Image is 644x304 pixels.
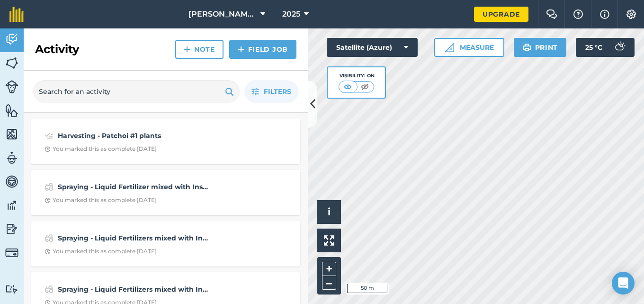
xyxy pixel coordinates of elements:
[58,130,208,141] strong: Harvesting - Patchoi #1 plants
[546,9,557,19] img: Two speech bubbles overlapping with the left bubble in the forefront
[45,130,54,141] img: svg+xml;base64,PD94bWwgdmVyc2lvbj0iMS4wIiBlbmNvZGluZz0idXRmLTgiPz4KPCEtLSBHZW5lcmF0b3I6IEFkb2JlIE...
[324,235,334,246] img: Four arrows, one pointing top left, one top right, one bottom right and the last bottom left
[5,151,18,165] img: svg+xml;base64,PD94bWwgdmVyc2lvbj0iMS4wIiBlbmNvZGluZz0idXRmLTgiPz4KPCEtLSBHZW5lcmF0b3I6IEFkb2JlIE...
[37,175,295,210] a: Spraying - Liquid Fertilizer mixed with Insecticide was applied to all the Patchoi #2 plants on t...
[576,38,635,57] button: 25 °C
[359,82,371,92] img: svg+xml;base64,PHN2ZyB4bWxucz0iaHR0cDovL3d3dy53My5vcmcvMjAwMC9zdmciIHdpZHRoPSI1MCIgaGVpZ2h0PSI0MC...
[238,44,244,55] img: svg+xml;base64,PHN2ZyB4bWxucz0iaHR0cDovL3d3dy53My5vcmcvMjAwMC9zdmciIHdpZHRoPSIxNCIgaGVpZ2h0PSIyNC...
[37,227,295,261] a: Spraying - Liquid Fertilizers mixed with Insecticide was applied to all the Patchoi #1 plants on ...
[434,38,504,57] button: Measure
[328,206,331,218] span: i
[58,284,208,295] strong: Spraying - Liquid Fertilizers mixed with Insecticide was applied to all the Patchoi (2) plants on...
[58,233,208,243] strong: Spraying - Liquid Fertilizers mixed with Insecticide was applied to all the Patchoi #1 plants on ...
[522,42,531,53] img: svg+xml;base64,PHN2ZyB4bWxucz0iaHR0cDovL3d3dy53My5vcmcvMjAwMC9zdmciIHdpZHRoPSIxOSIgaGVpZ2h0PSIyNC...
[5,80,18,93] img: svg+xml;base64,PD94bWwgdmVyc2lvbj0iMS4wIiBlbmNvZGluZz0idXRmLTgiPz4KPCEtLSBHZW5lcmF0b3I6IEFkb2JlIE...
[45,145,157,153] div: You marked this as complete [DATE]
[229,40,296,59] a: Field Job
[5,32,18,46] img: svg+xml;base64,PD94bWwgdmVyc2lvbj0iMS4wIiBlbmNvZGluZz0idXRmLTgiPz4KPCEtLSBHZW5lcmF0b3I6IEFkb2JlIE...
[45,196,157,204] div: You marked this as complete [DATE]
[45,232,54,244] img: svg+xml;base64,PD94bWwgdmVyc2lvbj0iMS4wIiBlbmNvZGluZz0idXRmLTgiPz4KPCEtLSBHZW5lcmF0b3I6IEFkb2JlIE...
[282,9,300,20] span: 2025
[45,146,51,152] img: Clock with arrow pointing clockwise
[5,127,18,141] img: svg+xml;base64,PHN2ZyB4bWxucz0iaHR0cDovL3d3dy53My5vcmcvMjAwMC9zdmciIHdpZHRoPSI1NiIgaGVpZ2h0PSI2MC...
[610,38,629,57] img: svg+xml;base64,PD94bWwgdmVyc2lvbj0iMS4wIiBlbmNvZGluZz0idXRmLTgiPz4KPCEtLSBHZW5lcmF0b3I6IEFkb2JlIE...
[225,86,234,97] img: svg+xml;base64,PHN2ZyB4bWxucz0iaHR0cDovL3d3dy53My5vcmcvMjAwMC9zdmciIHdpZHRoPSIxOSIgaGVpZ2h0PSIyNC...
[5,285,18,294] img: svg+xml;base64,PD94bWwgdmVyc2lvbj0iMS4wIiBlbmNvZGluZz0idXRmLTgiPz4KPCEtLSBHZW5lcmF0b3I6IEFkb2JlIE...
[626,9,637,19] img: A cog icon
[317,200,341,224] button: i
[244,80,298,103] button: Filters
[5,246,18,259] img: svg+xml;base64,PD94bWwgdmVyc2lvbj0iMS4wIiBlbmNvZGluZz0idXRmLTgiPz4KPCEtLSBHZW5lcmF0b3I6IEFkb2JlIE...
[58,182,208,192] strong: Spraying - Liquid Fertilizer mixed with Insecticide was applied to all the Patchoi #2 plants on t...
[9,7,24,22] img: fieldmargin Logo
[322,276,336,290] button: –
[5,175,18,189] img: svg+xml;base64,PD94bWwgdmVyc2lvbj0iMS4wIiBlbmNvZGluZz0idXRmLTgiPz4KPCEtLSBHZW5lcmF0b3I6IEFkb2JlIE...
[45,284,54,295] img: svg+xml;base64,PD94bWwgdmVyc2lvbj0iMS4wIiBlbmNvZGluZz0idXRmLTgiPz4KPCEtLSBHZW5lcmF0b3I6IEFkb2JlIE...
[45,249,51,255] img: Clock with arrow pointing clockwise
[175,40,224,59] a: Note
[5,103,18,118] img: svg+xml;base64,PHN2ZyB4bWxucz0iaHR0cDovL3d3dy53My5vcmcvMjAwMC9zdmciIHdpZHRoPSI1NiIgaGVpZ2h0PSI2MC...
[5,222,18,236] img: svg+xml;base64,PD94bWwgdmVyc2lvbj0iMS4wIiBlbmNvZGluZz0idXRmLTgiPz4KPCEtLSBHZW5lcmF0b3I6IEFkb2JlIE...
[37,124,295,158] a: Harvesting - Patchoi #1 plantsClock with arrow pointing clockwiseYou marked this as complete [DATE]
[5,56,18,70] img: svg+xml;base64,PHN2ZyB4bWxucz0iaHR0cDovL3d3dy53My5vcmcvMjAwMC9zdmciIHdpZHRoPSI1NiIgaGVpZ2h0PSI2MC...
[585,38,602,57] span: 25 ° C
[327,38,418,57] button: Satellite (Azure)
[514,38,567,57] button: Print
[188,9,257,20] span: [PERSON_NAME]'s Farm
[474,7,528,22] a: Upgrade
[45,197,51,203] img: Clock with arrow pointing clockwise
[572,9,584,19] img: A question mark icon
[35,42,79,57] h2: Activity
[45,181,54,193] img: svg+xml;base64,PD94bWwgdmVyc2lvbj0iMS4wIiBlbmNvZGluZz0idXRmLTgiPz4KPCEtLSBHZW5lcmF0b3I6IEFkb2JlIE...
[339,72,375,80] div: Visibility: On
[33,80,240,103] input: Search for an activity
[264,86,291,97] span: Filters
[5,198,18,212] img: svg+xml;base64,PD94bWwgdmVyc2lvbj0iMS4wIiBlbmNvZGluZz0idXRmLTgiPz4KPCEtLSBHZW5lcmF0b3I6IEFkb2JlIE...
[445,43,454,52] img: Ruler icon
[184,44,190,55] img: svg+xml;base64,PHN2ZyB4bWxucz0iaHR0cDovL3d3dy53My5vcmcvMjAwMC9zdmciIHdpZHRoPSIxNCIgaGVpZ2h0PSIyNC...
[342,82,354,92] img: svg+xml;base64,PHN2ZyB4bWxucz0iaHR0cDovL3d3dy53My5vcmcvMjAwMC9zdmciIHdpZHRoPSI1MCIgaGVpZ2h0PSI0MC...
[322,262,336,276] button: +
[600,9,609,20] img: svg+xml;base64,PHN2ZyB4bWxucz0iaHR0cDovL3d3dy53My5vcmcvMjAwMC9zdmciIHdpZHRoPSIxNyIgaGVpZ2h0PSIxNy...
[612,272,635,295] div: Open Intercom Messenger
[45,248,157,255] div: You marked this as complete [DATE]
